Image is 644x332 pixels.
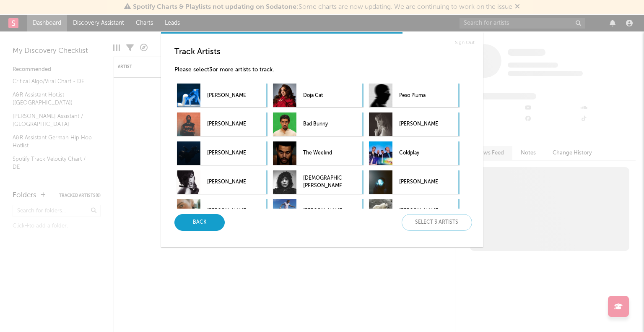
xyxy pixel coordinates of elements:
[273,141,364,165] div: The Weeknd
[207,201,246,220] p: [PERSON_NAME]
[455,38,475,48] a: Sign Out
[177,199,267,222] div: [PERSON_NAME]
[369,170,460,194] div: [PERSON_NAME]
[303,86,342,105] p: Doja Cat
[207,144,246,163] p: [PERSON_NAME]
[399,144,438,163] p: Coldplay
[399,201,438,220] p: [PERSON_NAME]
[273,112,364,136] div: Bad Bunny
[303,173,342,192] p: [DEMOGRAPHIC_DATA][PERSON_NAME]
[303,144,342,163] p: The Weeknd
[207,115,246,134] p: [PERSON_NAME]
[303,201,342,220] p: [PERSON_NAME]
[369,84,460,107] div: Peso Pluma
[174,65,476,75] p: Please select 3 or more artists to track.
[399,173,438,192] p: [PERSON_NAME]
[399,115,438,134] p: [PERSON_NAME]
[369,141,460,165] div: Coldplay
[369,199,460,222] div: [PERSON_NAME]
[273,84,364,107] div: Doja Cat
[399,86,438,105] p: Peso Pluma
[177,84,267,107] div: [PERSON_NAME]
[273,170,364,194] div: [DEMOGRAPHIC_DATA][PERSON_NAME]
[177,170,267,194] div: [PERSON_NAME]
[207,86,246,105] p: [PERSON_NAME]
[177,112,267,136] div: [PERSON_NAME]
[369,112,460,136] div: [PERSON_NAME]
[207,173,246,192] p: [PERSON_NAME]
[174,214,225,231] div: Back
[273,199,364,222] div: [PERSON_NAME]
[177,141,267,165] div: [PERSON_NAME]
[303,115,342,134] p: Bad Bunny
[174,47,476,57] h3: Track Artists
